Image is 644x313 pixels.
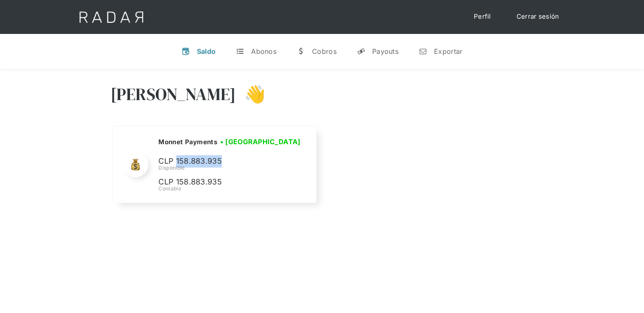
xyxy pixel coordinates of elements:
[197,47,216,56] div: Saldo
[158,155,285,168] p: CLP 158.883.935
[465,8,500,25] a: Perfil
[372,47,398,56] div: Payouts
[158,138,217,146] h2: Monnet Payments
[312,47,337,56] div: Cobros
[220,137,301,147] h3: • [GEOGRAPHIC_DATA]
[236,84,265,105] h3: 👋
[419,47,427,56] div: n
[236,47,244,56] div: t
[251,47,276,56] div: Abonos
[297,47,305,56] div: w
[182,47,190,56] div: v
[508,8,568,25] a: Cerrar sesión
[357,47,365,56] div: y
[111,84,236,105] h3: [PERSON_NAME]
[158,176,285,188] p: CLP 158.883.935
[434,47,462,56] div: Exportar
[158,164,303,172] div: Disponible
[158,185,303,193] div: Contable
